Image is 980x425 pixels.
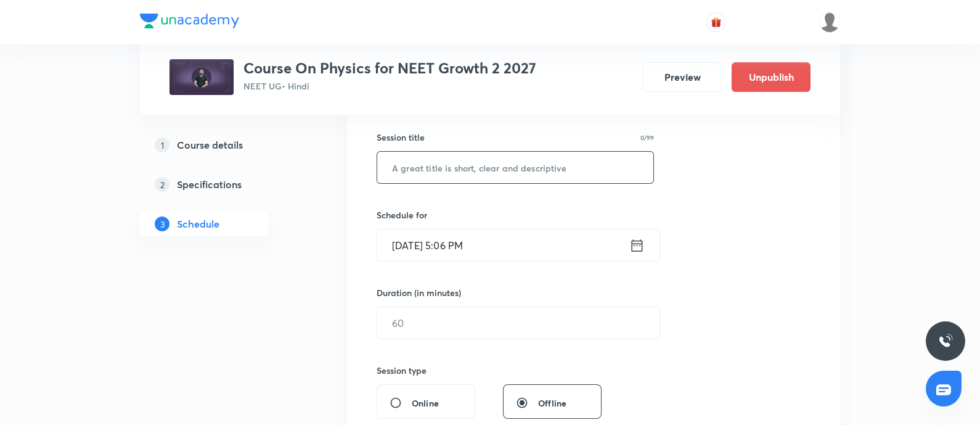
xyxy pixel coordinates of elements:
[243,80,536,93] p: NEET UG • Hindi
[706,12,726,32] button: avatar
[643,62,722,92] button: Preview
[377,208,654,221] h6: Schedule for
[377,152,653,183] input: A great title is short, clear and descriptive
[140,14,239,28] img: Company Logo
[177,217,219,231] h5: Schedule
[155,217,169,231] p: 3
[377,131,425,144] h6: Session title
[177,177,242,192] h5: Specifications
[938,334,953,349] img: ttu
[819,12,840,33] img: Gopal ram
[538,397,566,410] span: Offline
[177,138,243,152] h5: Course details
[377,364,427,377] h6: Session type
[155,177,169,192] p: 2
[412,397,439,410] span: Online
[140,172,308,197] a: 2Specifications
[640,134,654,141] p: 0/99
[169,59,234,95] img: 3f3f7af29ae84b1a9636f8537586a9fa.jpg
[155,138,169,152] p: 1
[377,307,659,339] input: 60
[140,133,308,157] a: 1Course details
[732,62,811,92] button: Unpublish
[243,59,536,77] h3: Course On Physics for NEET Growth 2 2027
[377,286,461,299] h6: Duration (in minutes)
[711,17,722,28] img: avatar
[140,14,239,31] a: Company Logo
